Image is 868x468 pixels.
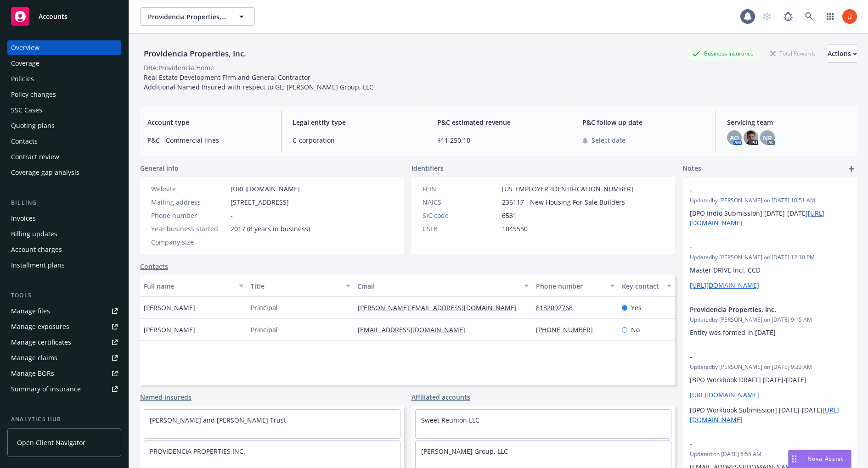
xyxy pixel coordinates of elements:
span: - [690,439,826,449]
a: Manage claims [7,351,121,365]
div: CSLB [423,224,498,234]
a: Billing updates [7,227,121,241]
p: [BPO Workbook Submission] [DATE]-[DATE] [690,405,850,424]
a: Named insureds [140,392,192,402]
span: Yes [631,303,642,312]
span: AO [730,133,739,143]
div: Manage files [11,304,50,318]
div: Installment plans [11,258,65,273]
button: Key contact [618,275,675,297]
a: Summary of insurance [7,382,121,396]
a: Manage exposures [7,319,121,334]
div: DBA: Providencia Home [144,63,214,72]
p: [BPO Workbook DRAFT] [DATE]-[DATE] [690,375,850,384]
a: Accounts [7,4,121,29]
a: [PERSON_NAME] Group, LLC [421,447,508,456]
a: [URL][DOMAIN_NAME] [231,184,300,193]
span: - [231,237,233,247]
div: Drag to move [789,450,800,468]
a: Policies [7,72,121,86]
a: Overview [7,40,121,55]
button: Phone number [532,275,618,297]
a: Manage files [7,304,121,318]
div: Actions [828,45,857,62]
span: $11,250.10 [437,135,560,145]
div: Providencia Properties, Inc. [140,48,250,60]
span: Account type [147,117,270,127]
span: Real Estate Development Firm and General Contractor Additional Named Insured with respect to GL: ... [144,73,373,91]
img: photo [842,9,857,24]
div: Manage BORs [11,366,54,381]
span: 236117 - New Housing For-Sale Builders [502,197,625,207]
span: Legal entity type [293,117,415,127]
span: P&C estimated revenue [437,117,560,127]
div: SIC code [423,211,498,220]
button: Nova Assist [788,450,851,468]
a: Contract review [7,150,121,164]
span: Providencia Properties, Inc. [148,12,227,22]
button: Actions [828,45,857,63]
a: Search [800,7,818,26]
span: Updated by [PERSON_NAME] on [DATE] 12:10 PM [690,253,850,262]
span: [US_EMPLOYER_IDENTIFICATION_NUMBER] [502,184,633,194]
div: Total Rewards [766,48,820,59]
div: Account charges [11,242,62,257]
span: P&C - Commercial lines [147,135,270,145]
div: Year business started [151,224,227,234]
a: Invoices [7,211,121,226]
span: 2017 (8 years in business) [231,224,310,234]
span: Accounts [39,13,68,20]
a: [PERSON_NAME] and [PERSON_NAME] Trust [150,416,286,424]
div: Contacts [11,134,38,149]
span: Principal [251,325,278,334]
a: [URL][DOMAIN_NAME] [690,390,759,399]
div: Phone number [151,211,227,220]
p: Master DRIVE Incl. CCD [690,265,850,275]
span: No [631,325,640,334]
a: Sweet Reunion LLC [421,416,479,424]
div: SSC Cases [11,103,42,117]
span: General info [140,163,179,173]
span: Nova Assist [807,455,844,462]
a: Affiliated accounts [411,392,470,402]
a: add [846,163,857,174]
span: - [690,352,826,362]
a: Switch app [821,7,840,26]
span: - [690,185,826,195]
a: Quoting plans [7,118,121,133]
a: [PERSON_NAME][EMAIL_ADDRESS][DOMAIN_NAME] [358,303,524,312]
a: Coverage gap analysis [7,165,121,180]
div: Title [251,281,340,291]
a: Report a Bug [779,7,797,26]
span: Open Client Navigator [17,438,85,447]
div: FEIN [423,184,498,194]
a: Account charges [7,242,121,257]
div: -Updatedby [PERSON_NAME] on [DATE] 12:10 PMMaster DRIVE Incl. CCD[URL][DOMAIN_NAME] [682,235,857,297]
button: Providencia Properties, Inc. [140,7,255,26]
span: Providencia Properties, Inc. [690,305,826,314]
a: SSC Cases [7,103,121,117]
div: Invoices [11,211,36,226]
div: Coverage [11,56,39,71]
a: Start snowing [758,7,776,26]
div: NAICS [423,197,498,207]
span: Updated on [DATE] 6:55 AM [690,450,850,458]
div: Billing [7,198,121,207]
div: Key contact [622,281,661,291]
span: [PERSON_NAME] [144,303,195,312]
a: Manage BORs [7,366,121,381]
div: Contract review [11,150,59,164]
p: [BPO Indio Submission] [DATE]-[DATE] [690,208,850,228]
span: [PERSON_NAME] [144,325,195,334]
span: Updated by [PERSON_NAME] on [DATE] 10:51 AM [690,196,850,205]
span: Select date [592,135,626,145]
div: Manage exposures [11,319,69,334]
a: Installment plans [7,258,121,273]
span: Notes [682,163,701,174]
a: 8182092768 [536,303,580,312]
div: Overview [11,40,39,55]
div: Phone number [536,281,604,291]
div: Tools [7,291,121,300]
span: Principal [251,303,278,312]
div: Providencia Properties, Inc.Updatedby [PERSON_NAME] on [DATE] 9:15 AMEntity was formed in [DATE] [682,297,857,345]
